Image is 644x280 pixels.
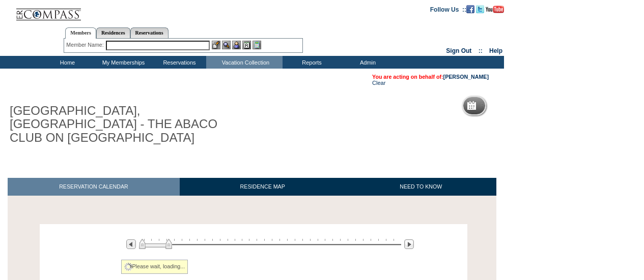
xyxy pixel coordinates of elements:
div: Member Name: [66,41,105,49]
a: [PERSON_NAME] [443,74,489,80]
a: Help [489,47,502,54]
h1: [GEOGRAPHIC_DATA], [GEOGRAPHIC_DATA] - THE ABACO CLUB ON [GEOGRAPHIC_DATA] [8,102,236,146]
a: NEED TO KNOW [345,178,496,196]
h5: Reservation Calendar [480,103,558,109]
a: RESIDENCE MAP [180,178,346,196]
img: Impersonate [232,41,241,49]
td: Home [38,56,94,69]
span: You are acting on behalf of: [372,74,489,80]
a: Follow us on Twitter [476,6,484,12]
img: Previous [126,239,136,249]
img: spinner2.gif [124,263,132,271]
a: Members [65,27,96,39]
td: Follow Us :: [430,5,466,13]
a: Clear [372,80,385,86]
img: Follow us on Twitter [476,5,484,13]
a: RESERVATION CALENDAR [8,178,180,196]
td: Vacation Collection [206,56,283,69]
img: Subscribe to our YouTube Channel [486,6,504,13]
td: Reports [283,56,339,69]
img: b_calculator.gif [253,41,261,49]
span: :: [479,47,483,54]
img: b_edit.gif [212,41,220,49]
a: Become our fan on Facebook [466,6,474,12]
a: Residences [96,27,130,38]
td: Admin [339,56,395,69]
img: Reservations [242,41,251,49]
img: View [222,41,231,49]
td: Reservations [150,56,206,69]
td: My Memberships [94,56,150,69]
a: Reservations [130,27,169,38]
a: Subscribe to our YouTube Channel [486,6,504,12]
img: Become our fan on Facebook [466,5,474,13]
div: Please wait, loading... [121,260,188,274]
img: Next [404,239,414,249]
a: Sign Out [446,47,471,54]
